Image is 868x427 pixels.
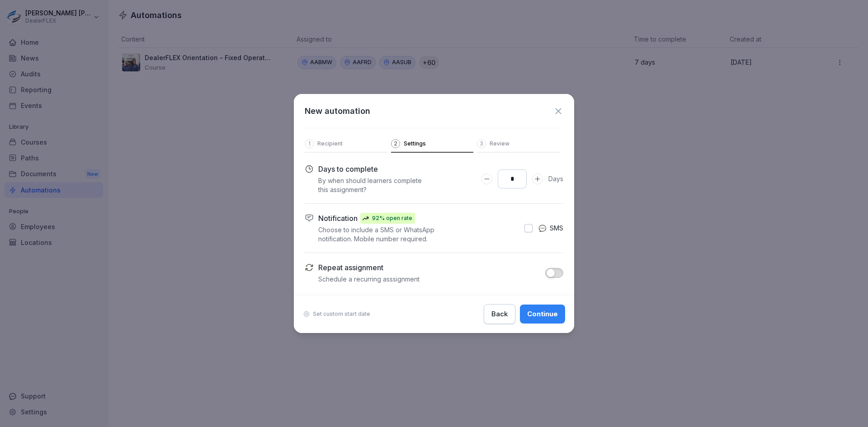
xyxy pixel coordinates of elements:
[318,275,420,284] p: Schedule a recurring asssignment
[404,140,426,147] p: Settings
[481,174,492,184] button: Decrease Days to complete number input
[550,223,563,233] p: SMS
[318,213,358,224] p: Notification
[527,309,558,319] div: Continue
[477,139,486,148] div: 3
[318,164,432,174] p: Days to complete
[318,262,383,273] p: Repeat assignment
[490,140,509,147] p: Review
[305,105,370,117] h1: New automation
[484,304,515,324] button: Back
[318,176,432,194] p: By when should learners complete this assignment?
[313,310,370,318] p: Set custom start date
[372,214,412,222] p: 92% open rate
[318,225,439,244] p: Choose to include a SMS or WhatsApp notification. Mobile number required.
[305,139,314,148] div: 1
[498,169,527,188] input: Days to complete number input
[548,174,563,184] p: Days
[520,305,565,324] button: Continue
[491,309,508,319] div: Back
[532,174,543,184] button: Increase Days to complete number input
[391,139,400,148] div: 2
[317,140,343,147] p: Recipient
